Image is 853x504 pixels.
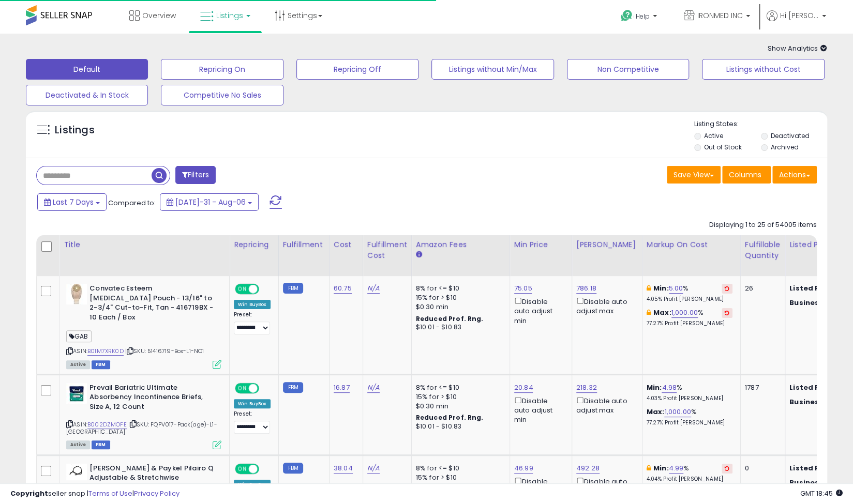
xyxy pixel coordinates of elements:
[160,193,259,211] button: [DATE]-31 - Aug-06
[653,463,669,473] b: Min:
[514,283,532,294] a: 75.05
[416,482,502,492] div: $0.30 min
[653,308,671,317] b: Max:
[283,382,303,393] small: FBM
[789,298,846,308] b: Business Price:
[234,399,271,408] div: Win BuyBox
[108,198,156,208] span: Compared to:
[789,383,836,392] b: Listed Price:
[66,383,221,448] div: ASIN:
[53,197,94,207] span: Last 7 Days
[664,407,691,417] a: 1,000.00
[647,383,732,402] div: %
[334,463,353,474] a: 38.04
[66,360,90,369] span: All listings currently available for purchase on Amazon
[514,463,533,474] a: 46.99
[416,250,422,259] small: Amazon Fees.
[669,283,683,294] a: 5.00
[514,383,533,393] a: 20.84
[334,283,352,294] a: 60.75
[161,59,283,80] button: Repricing On
[767,10,826,34] a: Hi [PERSON_NAME]
[789,463,836,473] b: Listed Price:
[647,308,732,327] div: %
[771,143,799,151] label: Archived
[55,123,95,138] h5: Listings
[800,488,843,498] span: 2025-08-14 18:45 GMT
[37,193,107,211] button: Last 7 Days
[416,293,502,302] div: 15% for > $10
[258,285,274,294] span: OFF
[642,235,740,276] th: The percentage added to the cost of goods (COGS) that forms the calculator for Min & Max prices.
[87,420,127,429] a: B002DZMOFE
[704,131,723,140] label: Active
[10,488,48,498] strong: Copyright
[514,395,564,425] div: Disable auto adjust min
[576,395,634,415] div: Disable auto adjust max
[92,440,110,449] span: FBM
[704,143,742,151] label: Out of Stock
[789,283,836,293] b: Listed Price:
[66,440,90,449] span: All listings currently available for purchase on Amazon
[694,119,827,129] p: Listing States:
[576,463,600,474] a: 492.28
[416,323,502,332] div: $10.01 - $10.83
[236,384,249,392] span: ON
[367,239,407,261] div: Fulfillment Cost
[576,296,634,316] div: Disable auto adjust max
[66,284,221,368] div: ASIN:
[334,239,358,250] div: Cost
[416,302,502,312] div: $0.30 min
[416,383,502,392] div: 8% for <= $10
[745,464,777,473] div: 0
[367,283,380,294] a: N/A
[647,395,732,402] p: 4.03% Profit [PERSON_NAME]
[576,239,638,250] div: [PERSON_NAME]
[175,197,246,207] span: [DATE]-31 - Aug-06
[576,383,597,393] a: 218.32
[431,59,553,80] button: Listings without Min/Max
[612,2,667,34] a: Help
[647,419,732,426] p: 77.27% Profit [PERSON_NAME]
[647,383,662,392] b: Min:
[647,407,665,417] b: Max:
[729,170,761,180] span: Columns
[234,300,271,309] div: Win BuyBox
[10,489,179,499] div: seller snap | |
[576,476,634,496] div: Disable auto adjust max
[620,9,633,22] i: Get Help
[667,166,721,184] button: Save View
[66,330,92,342] span: GAB
[647,239,736,250] div: Markup on Cost
[671,308,698,318] a: 1,000.00
[416,284,502,293] div: 8% for <= $10
[283,463,303,474] small: FBM
[768,43,827,53] span: Show Analytics
[789,478,846,487] b: Business Price:
[234,311,271,334] div: Preset:
[367,383,380,393] a: N/A
[647,476,732,483] p: 4.04% Profit [PERSON_NAME]
[745,284,777,293] div: 26
[66,383,87,404] img: 41z0Q7HgWGL._SL40_.jpg
[283,239,325,250] div: Fulfillment
[142,10,176,21] span: Overview
[258,464,274,473] span: OFF
[89,383,215,415] b: Prevail Bariatric Ultimate Absorbency Incontinence Briefs, Size A, 12 Count
[125,347,204,355] span: | SKU: 51416719-Box-L1-NC1
[697,10,743,21] span: IRONMED INC
[416,422,502,431] div: $10.01 - $10.83
[416,464,502,473] div: 8% for <= $10
[647,464,732,483] div: %
[669,463,684,474] a: 4.99
[772,166,817,184] button: Actions
[514,239,567,250] div: Min Price
[134,488,179,498] a: Privacy Policy
[709,220,817,230] div: Displaying 1 to 25 of 54005 items
[576,283,596,294] a: 786.18
[88,488,132,498] a: Terms of Use
[416,392,502,402] div: 15% for > $10
[283,283,303,294] small: FBM
[647,407,732,426] div: %
[653,283,669,293] b: Min:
